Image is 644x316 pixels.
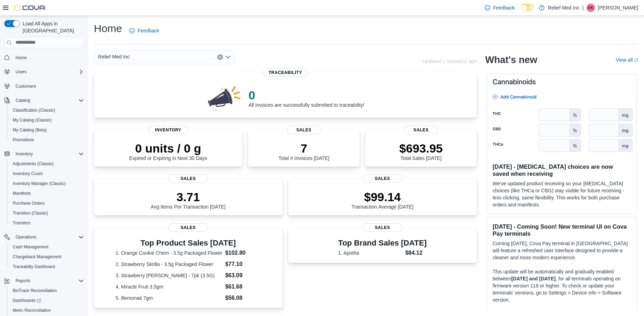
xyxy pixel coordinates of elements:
span: Purchase Orders [10,199,84,207]
a: Feedback [126,24,162,38]
span: Chargeback Management [13,254,61,260]
span: Adjustments (Classic) [13,161,54,167]
span: Sales [287,126,321,134]
button: Purchase Orders [7,198,87,208]
span: Transfers [13,220,30,226]
span: Cash Management [10,243,84,251]
a: Transfers [10,219,33,227]
dt: 1. Apotha [338,249,402,256]
dd: $56.08 [225,294,261,302]
a: BioTrack Reconciliation [10,286,60,295]
span: Inventory [149,126,188,134]
button: Users [1,67,87,77]
span: My Catalog (Beta) [13,127,47,133]
button: Manifests [7,188,87,198]
span: Classification (Classic) [13,107,55,113]
span: Inventory Count [13,171,43,176]
p: 3.71 [151,190,225,204]
a: Home [13,54,30,62]
span: Chargeback Management [10,253,84,261]
dd: $63.09 [225,271,261,280]
span: Sales [168,223,208,232]
div: Total # Invoices [DATE] [278,141,329,161]
h3: Top Brand Sales [DATE] [338,239,427,247]
a: Inventory Count [10,169,46,178]
span: Promotions [10,136,84,144]
a: Manifests [10,189,34,198]
button: Operations [1,232,87,242]
a: Cash Management [10,243,51,251]
div: Transaction Average [DATE] [351,190,414,210]
a: Purchase Orders [10,199,48,207]
h3: [DATE] - [MEDICAL_DATA] choices are now saved when receiving [493,163,631,177]
a: Inventory Manager (Classic) [10,179,68,188]
a: Chargeback Management [10,253,64,261]
button: Transfers [7,218,87,228]
p: 0 [248,88,364,102]
span: Inventory Manager (Classic) [13,181,66,186]
a: My Catalog (Beta) [10,126,50,134]
span: Operations [16,234,36,240]
span: Sales [168,174,208,183]
h2: What's new [485,54,537,66]
a: Dashboards [7,296,87,305]
a: Adjustments (Classic) [10,160,56,168]
button: Catalog [13,96,33,105]
span: Transfers (Classic) [13,210,48,216]
p: This update will be automatically and gradually enabled between , for all terminals operating on ... [493,268,631,303]
a: Dashboards [10,296,44,305]
span: Home [16,55,27,61]
span: Manifests [10,189,84,198]
dt: 5. illemonati 7gm [115,295,222,302]
p: Coming [DATE], Cova Pay terminal in [GEOGRAPHIC_DATA] will feature a refreshed user interface des... [493,240,631,261]
a: Metrc Reconciliation [10,306,54,315]
span: Dashboards [13,298,41,303]
span: Relief Med Inc [98,52,130,61]
div: Avg Items Per Transaction [DATE] [151,190,225,210]
button: Chargeback Management [7,252,87,262]
button: Classification (Classic) [7,105,87,115]
span: Purchase Orders [13,200,45,206]
span: Manifests [13,191,31,196]
span: Inventory [16,151,33,157]
span: Customers [16,83,36,89]
h3: Top Product Sales [DATE] [115,239,261,247]
div: All invoices are successfully submitted to traceability! [248,88,364,108]
span: Promotions [13,137,34,143]
button: Inventory Count [7,169,87,179]
p: | [582,4,584,12]
span: My Catalog (Classic) [10,116,84,124]
span: Metrc Reconciliation [13,308,51,313]
img: Cova [14,4,46,11]
p: $99.14 [351,190,414,204]
input: Dark Mode [520,4,535,11]
span: Metrc Reconciliation [10,306,84,315]
button: Home [1,52,87,63]
button: Open list of options [225,54,231,60]
a: Classification (Classic) [10,106,58,114]
button: Customers [1,81,87,91]
button: Users [13,68,29,76]
button: Metrc Reconciliation [7,305,87,315]
span: Sales [363,223,402,232]
span: Dashboards [10,296,84,305]
p: Updated 1 minute(s) ago [422,58,477,64]
span: Transfers (Classic) [10,209,84,217]
span: Reports [13,277,84,285]
dd: $102.80 [225,249,261,257]
span: Feedback [138,27,159,34]
p: 0 units / 0 g [129,141,207,155]
button: Reports [1,276,87,286]
dd: $61.68 [225,283,261,291]
span: Classification (Classic) [10,106,84,114]
button: Reports [13,277,33,285]
span: BioTrack Reconciliation [13,288,57,293]
button: Adjustments (Classic) [7,159,87,169]
span: Dark Mode [520,11,521,12]
span: Inventory [13,150,84,158]
div: Expired or Expiring in Next 30 Days [129,141,207,161]
button: Operations [13,233,39,241]
span: Inventory Manager (Classic) [10,179,84,188]
svg: External link [634,58,638,62]
img: 0 [206,84,243,112]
